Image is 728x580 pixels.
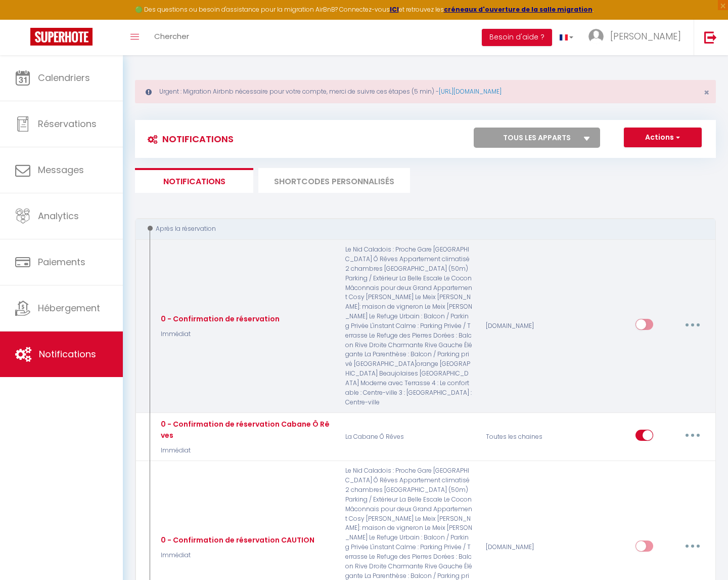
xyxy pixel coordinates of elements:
div: 0 - Confirmation de réservation [158,313,280,324]
div: Après la réservation [145,224,696,234]
div: 0 - Confirmation de réservation CAUTION [158,534,314,546]
span: Calendriers [38,71,90,84]
p: Immédiat [158,446,332,455]
a: ICI [390,5,399,14]
h3: Notifications [143,128,234,150]
p: Immédiat [158,551,314,560]
span: Réservations [38,117,97,130]
img: Super Booking [30,28,93,46]
span: Analytics [38,210,79,222]
button: Close [704,88,709,97]
a: Chercher [147,20,197,55]
span: [PERSON_NAME] [610,30,681,43]
img: ... [588,29,604,44]
a: ... [PERSON_NAME] [581,20,694,55]
p: La Cabane Ô Rêves [339,419,479,455]
button: Besoin d'aide ? [482,29,552,46]
div: [DOMAIN_NAME] [479,245,573,407]
p: Immédiat [158,329,280,339]
span: × [704,86,709,99]
div: 0 - Confirmation de réservation Cabane Ô Rêves [158,419,332,441]
button: Actions [624,128,702,148]
a: [URL][DOMAIN_NAME] [439,87,502,96]
span: Messages [38,163,84,176]
a: créneaux d'ouverture de la salle migration [444,5,593,14]
img: logout [704,31,717,44]
span: Chercher [154,31,189,42]
span: Hébergement [38,302,100,314]
div: Urgent : Migration Airbnb nécessaire pour votre compte, merci de suivre ces étapes (5 min) - [135,80,716,103]
li: Notifications [135,168,253,193]
span: Notifications [39,348,96,360]
li: SHORTCODES PERSONNALISÉS [258,168,410,193]
span: Paiements [38,256,85,268]
p: Le Nid Caladois : Proche Gare [GEOGRAPHIC_DATA] Ô Rêves Appartement climatisé 2 chambres [GEOGRAP... [339,245,479,407]
div: Toutes les chaines [479,419,573,455]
